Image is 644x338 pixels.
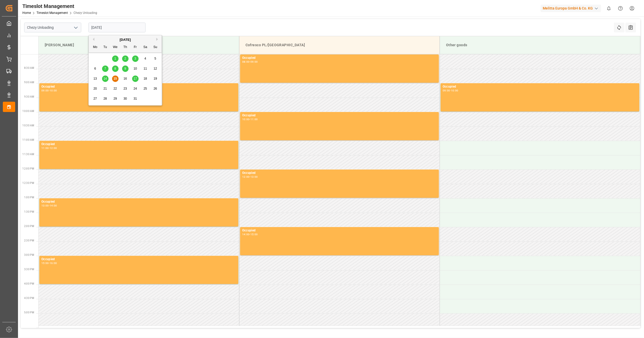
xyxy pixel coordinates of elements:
div: Choose Thursday, October 30th, 2025 [122,96,129,102]
div: 08:00 [242,61,250,63]
div: Choose Wednesday, October 22nd, 2025 [112,86,119,92]
span: 31 [133,97,137,100]
div: - [450,89,451,92]
span: 15 [113,77,117,80]
span: 1 [114,57,116,60]
div: Choose Thursday, October 16th, 2025 [122,76,129,82]
div: Occupied [41,142,236,147]
div: Timeslot Management [22,2,97,10]
div: Choose Wednesday, October 1st, 2025 [112,55,119,62]
div: 09:00 [41,89,49,92]
span: 5 [155,57,156,60]
div: Choose Tuesday, October 7th, 2025 [102,65,108,72]
span: 10:00 AM [22,110,34,112]
div: - [249,176,250,178]
input: DD-MM-YYYY [88,23,146,32]
span: 26 [153,87,157,90]
div: Choose Friday, October 31st, 2025 [132,96,139,102]
div: Occupied [242,55,437,61]
span: 10:30 AM [22,124,34,127]
div: Melitta Europa GmbH & Co. KG [541,5,601,12]
div: 11:00 [41,147,49,149]
div: 15:00 [250,233,258,236]
span: 13 [93,77,97,80]
span: 25 [143,87,147,90]
button: open menu [72,24,79,32]
span: 6 [94,67,96,70]
div: Fr [132,44,139,51]
div: Choose Tuesday, October 21st, 2025 [102,86,108,92]
div: 14:00 [242,233,250,236]
span: 8 [114,67,116,70]
div: Sa [142,44,149,51]
div: Choose Friday, October 10th, 2025 [132,65,139,72]
div: Choose Tuesday, October 28th, 2025 [102,96,108,102]
div: 10:00 [451,89,458,92]
span: 4:30 PM [24,297,34,299]
span: 17 [133,77,137,80]
span: 1:30 PM [24,210,34,213]
div: Choose Saturday, October 25th, 2025 [142,86,149,92]
div: 10:00 [242,118,250,120]
div: Occupied [41,84,236,89]
span: 12 [153,67,157,70]
span: 30 [123,97,127,100]
span: 18 [143,77,147,80]
span: 2 [124,57,126,60]
span: 3:30 PM [24,268,34,271]
span: 12:30 PM [22,182,34,184]
div: Choose Saturday, October 11th, 2025 [142,65,149,72]
div: Occupied [41,257,236,262]
span: 8:30 AM [24,67,34,69]
div: - [49,147,50,149]
div: 14:00 [50,204,57,207]
span: 14 [103,77,107,80]
span: 27 [93,97,97,100]
div: Choose Friday, October 24th, 2025 [132,86,139,92]
div: - [249,233,250,236]
div: month 2025-10 [90,54,160,104]
div: [DATE] [89,37,162,42]
span: 16 [123,77,127,80]
span: 4:00 PM [24,282,34,285]
div: 10:00 [50,89,57,92]
div: Choose Monday, October 27th, 2025 [92,96,98,102]
div: - [249,61,250,63]
div: Other goods [444,40,636,50]
button: Help Center [615,3,626,14]
div: Mo [92,44,98,51]
div: Occupied [242,228,437,233]
span: 19 [153,77,157,80]
div: Choose Tuesday, October 14th, 2025 [102,76,108,82]
div: Choose Sunday, October 5th, 2025 [152,55,159,62]
div: Choose Monday, October 6th, 2025 [92,65,98,72]
div: Occupied [242,171,437,176]
div: Su [152,44,159,51]
div: 09:00 [443,89,450,92]
div: - [49,204,50,207]
input: Type to search/select [24,23,81,32]
a: Home [22,11,31,15]
div: Choose Thursday, October 2nd, 2025 [122,55,129,62]
span: 2:00 PM [24,225,34,228]
button: show 0 new notifications [603,3,615,14]
span: 11 [143,67,147,70]
div: - [249,118,250,120]
div: Choose Sunday, October 26th, 2025 [152,86,159,92]
button: Melitta Europa GmbH & Co. KG [541,3,603,13]
div: 16:00 [50,262,57,264]
span: 5:00 PM [24,311,34,314]
div: Choose Sunday, October 19th, 2025 [152,76,159,82]
span: 7 [104,67,106,70]
div: Cofresco PL/[GEOGRAPHIC_DATA] [243,40,436,50]
div: Choose Thursday, October 23rd, 2025 [122,86,129,92]
div: We [112,44,119,51]
span: 3:00 PM [24,254,34,256]
div: 15:00 [41,262,49,264]
div: 12:00 [50,147,57,149]
span: 9 [124,67,126,70]
button: Previous Month [91,38,94,41]
span: 9:00 AM [24,81,34,84]
span: 21 [103,87,107,90]
div: 09:00 [250,61,258,63]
